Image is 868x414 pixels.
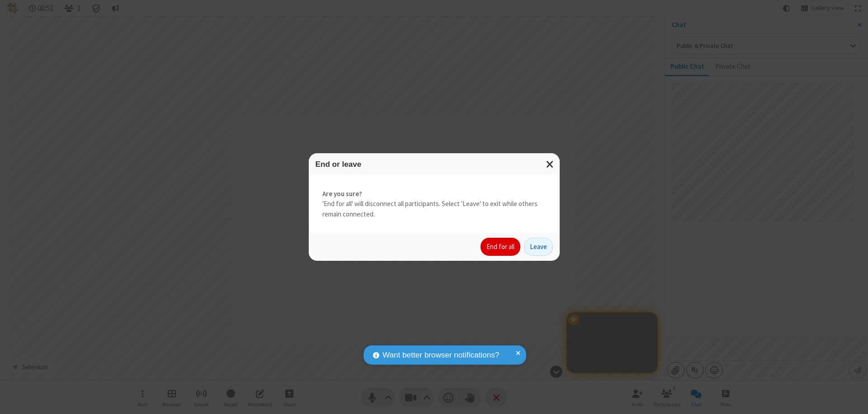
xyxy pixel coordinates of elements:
button: End for all [481,238,520,256]
h3: End or leave [316,160,553,169]
button: Leave [524,238,553,256]
span: Want better browser notifications? [382,349,499,361]
strong: Are you sure? [322,189,546,199]
button: Close modal [541,153,560,175]
div: 'End for all' will disconnect all participants. Select 'Leave' to exit while others remain connec... [309,175,560,233]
